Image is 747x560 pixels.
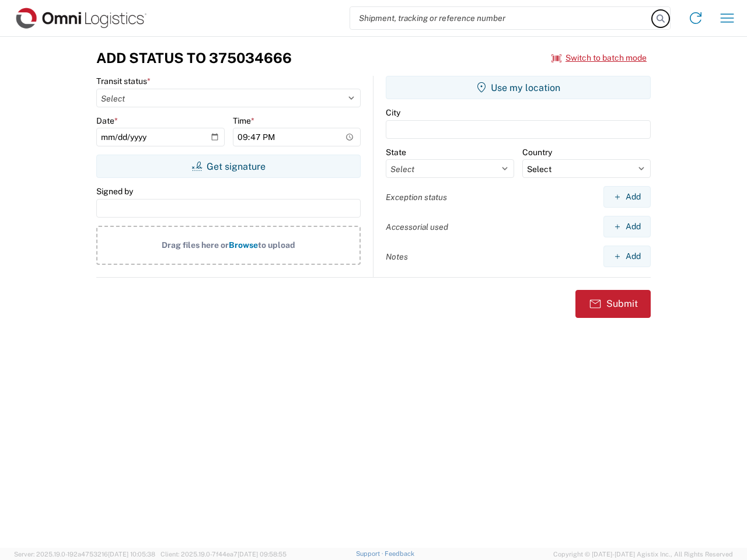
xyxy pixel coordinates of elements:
[603,186,651,208] button: Add
[96,50,292,66] h3: Add Status to 375034666
[14,551,155,558] span: Server: 2025.19.0-192a4753216
[575,290,651,318] button: Submit
[233,116,254,126] label: Time
[350,7,652,29] input: Shipment, tracking or reference number
[386,76,651,99] button: Use my location
[356,550,385,557] a: Support
[229,240,258,250] span: Browse
[386,192,447,202] label: Exception status
[96,76,151,86] label: Transit status
[603,246,651,267] button: Add
[386,107,400,118] label: City
[522,147,552,157] label: Country
[386,222,448,232] label: Accessorial used
[603,216,651,237] button: Add
[96,116,118,126] label: Date
[386,147,406,157] label: State
[160,551,287,558] span: Client: 2025.19.0-7f44ea7
[108,551,155,558] span: [DATE] 10:05:38
[258,240,295,250] span: to upload
[96,155,361,178] button: Get signature
[96,186,133,197] label: Signed by
[551,48,647,68] button: Switch to batch mode
[553,549,733,559] span: Copyright © [DATE]-[DATE] Agistix Inc., All Rights Reserved
[238,551,287,558] span: [DATE] 09:58:55
[385,550,414,557] a: Feedback
[162,240,229,250] span: Drag files here or
[386,251,408,262] label: Notes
